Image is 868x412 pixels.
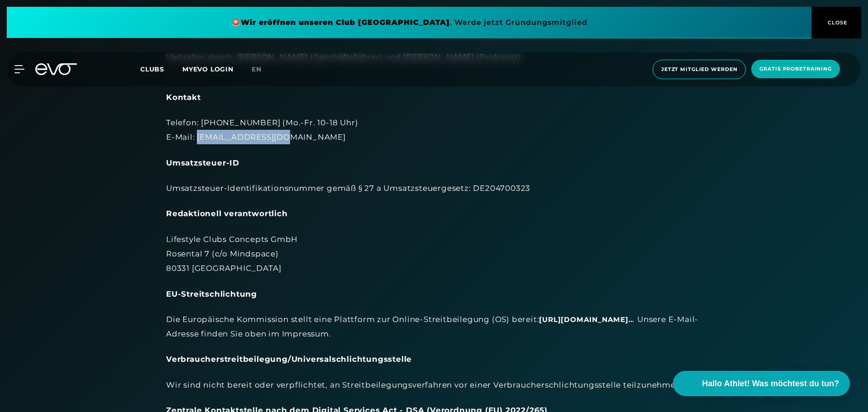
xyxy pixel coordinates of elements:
[811,7,861,38] button: CLOSE
[140,65,182,73] a: Clubs
[166,209,288,218] strong: Redaktionell verantwortlich
[166,312,702,341] div: Die Europäische Kommission stellt eine Plattform zur Online-Streitbeilegung (OS) bereit: . Unsere...
[702,378,839,390] span: Hallo Athlet! Was möchtest du tun?
[252,65,262,73] span: en
[650,60,749,79] a: Jetzt Mitglied werden
[166,289,257,298] strong: EU-Streitschlichtung
[749,60,843,79] a: Gratis Probetraining
[166,232,702,276] div: Lifestyle Clubs Concepts GmbH Rosental 7 (c/o Mindspace) 80331 [GEOGRAPHIC_DATA]
[825,19,848,27] span: CLOSE
[539,315,633,325] a: [URL][DOMAIN_NAME]..
[759,65,832,73] span: Gratis Probetraining
[166,115,702,145] div: Telefon: [PHONE_NUMBER] (Mo.-Fr. 10-18 Uhr) E-Mail: [EMAIL_ADDRESS][DOMAIN_NAME]
[661,66,737,73] span: Jetzt Mitglied werden
[166,378,702,392] div: Wir sind nicht bereit oder verpflichtet, an Streitbeilegungsverfahren vor einer Verbraucherschlic...
[673,371,850,396] button: Hallo Athlet! Was möchtest du tun?
[252,64,272,75] a: en
[166,181,702,195] div: Umsatzsteuer-Identifikationsnummer gemäß § 27 a Umsatzsteuergesetz: DE204700323
[166,93,201,102] strong: Kontakt
[182,65,234,73] a: MYEVO LOGIN
[166,355,412,364] strong: Verbraucherstreitbeilegung/Universalschlichtungsstelle
[140,65,164,73] span: Clubs
[166,158,239,167] strong: Umsatzsteuer-ID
